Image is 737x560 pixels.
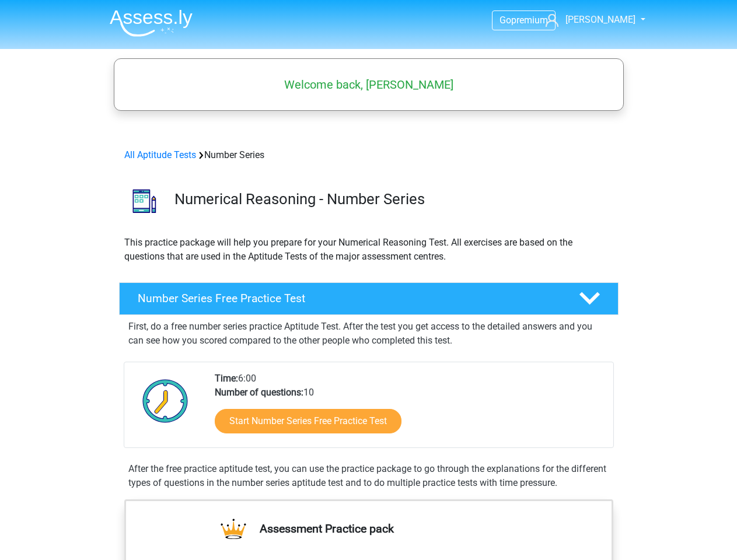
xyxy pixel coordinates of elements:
[215,409,401,433] a: Start Number Series Free Practice Test
[124,149,196,160] a: All Aptitude Tests
[215,373,238,384] b: Time:
[138,292,560,305] h4: Number Series Free Practice Test
[120,176,169,226] img: number series
[110,9,193,37] img: Assessly
[215,387,303,398] b: Number of questions:
[120,78,618,92] h5: Welcome back, [PERSON_NAME]
[114,282,623,315] a: Number Series Free Practice Test
[128,320,609,348] p: First, do a free number series practice Aptitude Test. After the test you get access to the detai...
[500,15,511,26] span: Go
[174,190,609,208] h3: Numerical Reasoning - Number Series
[565,14,635,25] span: [PERSON_NAME]
[206,372,613,447] div: 6:00 10
[511,15,548,26] span: premium
[493,12,555,28] a: Gopremium
[124,236,613,264] p: This practice package will help you prepare for your Numerical Reasoning Test. All exercises are ...
[541,13,637,27] a: [PERSON_NAME]
[136,372,195,430] img: Clock
[124,462,614,490] div: After the free practice aptitude test, you can use the practice package to go through the explana...
[120,148,618,162] div: Number Series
